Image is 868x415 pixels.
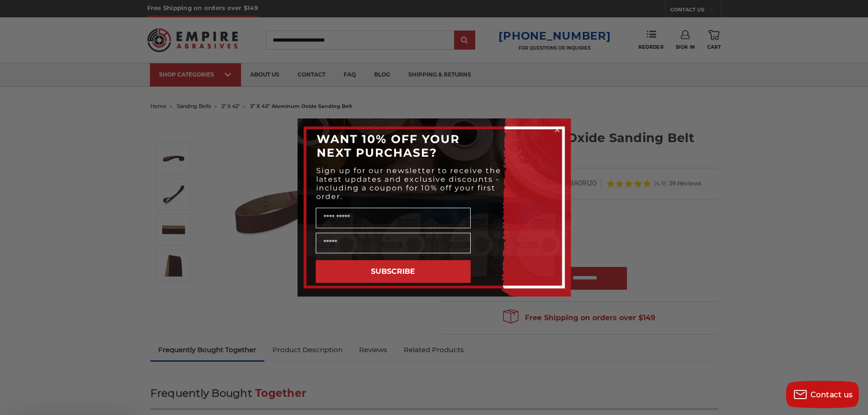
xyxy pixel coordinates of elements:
button: Close dialog [553,125,562,134]
input: Email [316,233,471,253]
span: Contact us [811,390,853,399]
button: SUBSCRIBE [316,260,471,283]
span: Sign up for our newsletter to receive the latest updates and exclusive discounts - including a co... [316,166,501,201]
span: WANT 10% OFF YOUR NEXT PURCHASE? [317,132,460,159]
button: Contact us [786,381,859,408]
